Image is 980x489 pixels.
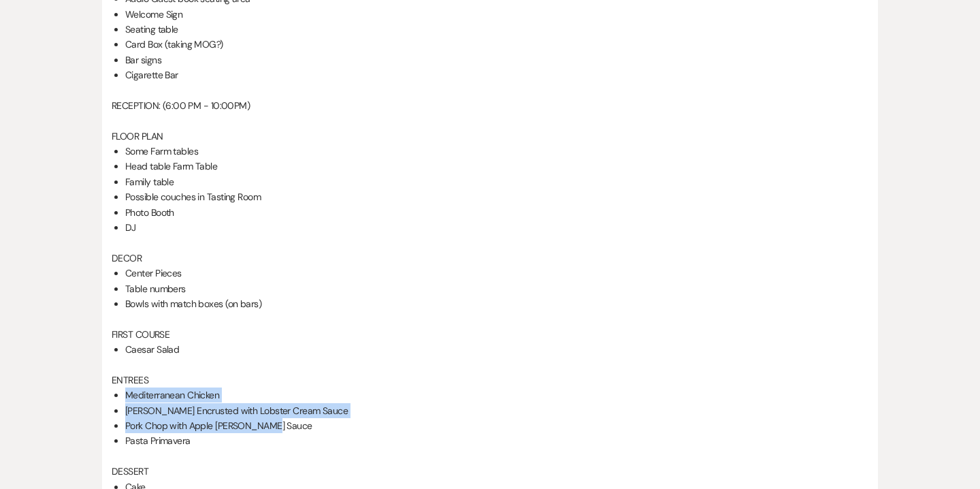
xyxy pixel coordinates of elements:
[112,251,868,266] p: DECOR
[125,7,868,22] li: Welcome Sign
[125,220,868,235] li: DJ
[125,205,868,220] li: Photo Booth
[125,189,868,204] li: Possible couches in Tasting Room
[125,159,868,174] li: Head table Farm Table
[125,281,868,296] li: Table numbers
[112,129,868,144] p: FLOOR PLAN
[125,403,868,418] li: [PERSON_NAME] Encrusted with Lobster Cream Sauce
[112,464,868,479] p: DESSERT
[125,296,868,311] li: Bowls with match boxes (on bars)
[125,37,868,52] li: Card Box (taking MOG?)
[125,266,868,281] li: Center Pieces
[125,342,868,357] li: Caesar Salad
[112,98,868,113] p: RECEPTION: (6:00 PM - 10:00PM)
[125,67,868,82] li: Cigarette Bar
[125,433,868,448] li: Pasta Primavera
[112,327,868,342] p: FIRST COURSE
[125,144,868,159] li: Some Farm tables
[125,388,868,403] li: Mediterranean Chicken
[125,52,868,67] li: Bar signs
[125,418,868,433] li: Pork Chop with Apple [PERSON_NAME] Sauce
[112,373,868,388] p: ENTREES
[125,174,868,189] li: Family table
[125,22,868,37] li: Seating table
